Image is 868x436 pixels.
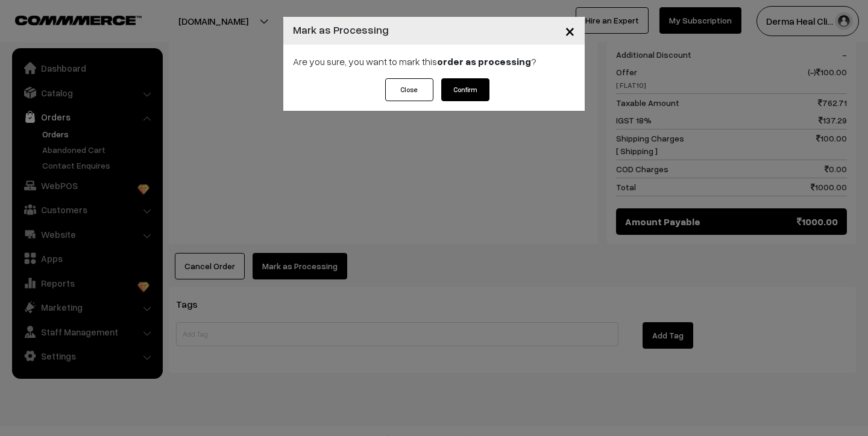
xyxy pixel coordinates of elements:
[385,78,433,101] button: Close
[565,19,575,42] span: ×
[555,12,585,49] button: Close
[437,55,531,67] strong: order as processing
[293,22,389,38] h4: Mark as Processing
[283,45,585,78] div: Are you sure, you want to mark this ?
[441,78,489,101] button: Confirm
